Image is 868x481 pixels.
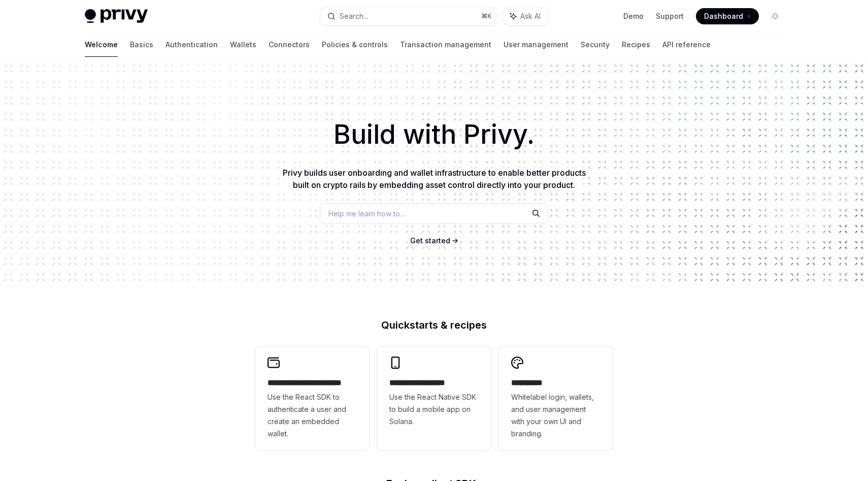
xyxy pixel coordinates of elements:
h2: Quickstarts & recipes [255,320,613,330]
a: API reference [662,33,711,57]
span: Use the React SDK to authenticate a user and create an embedded wallet. [268,391,357,440]
a: Basics [130,33,153,57]
img: light logo [85,9,148,23]
a: Welcome [85,33,118,57]
a: Get started [410,236,450,246]
a: Authentication [165,33,218,57]
a: Policies & controls [322,33,388,57]
span: Whitelabel login, wallets, and user management with your own UI and branding. [511,391,600,440]
span: Privy builds user onboarding and wallet infrastructure to enable better products built on crypto ... [283,168,586,190]
a: Recipes [622,33,650,57]
span: Use the React Native SDK to build a mobile app on Solana. [389,391,479,428]
span: Dashboard [704,11,743,21]
span: Get started [410,236,450,245]
button: Ask AI [503,7,548,25]
button: Toggle dark mode [767,8,783,24]
a: Security [581,33,610,57]
h1: Build with Privy. [16,115,852,154]
a: Connectors [269,33,310,57]
a: Transaction management [400,33,491,57]
a: Dashboard [696,8,759,24]
a: **** **** **** ***Use the React Native SDK to build a mobile app on Solana. [377,346,491,450]
span: Ask AI [520,11,541,21]
a: Demo [623,11,644,21]
a: **** *****Whitelabel login, wallets, and user management with your own UI and branding. [499,346,613,450]
a: Wallets [230,33,256,57]
a: User management [504,33,569,57]
span: ⌘ K [481,12,492,20]
button: Search...⌘K [320,7,498,25]
span: Help me learn how to… [328,208,406,219]
div: Search... [340,10,368,22]
a: Support [656,11,684,21]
